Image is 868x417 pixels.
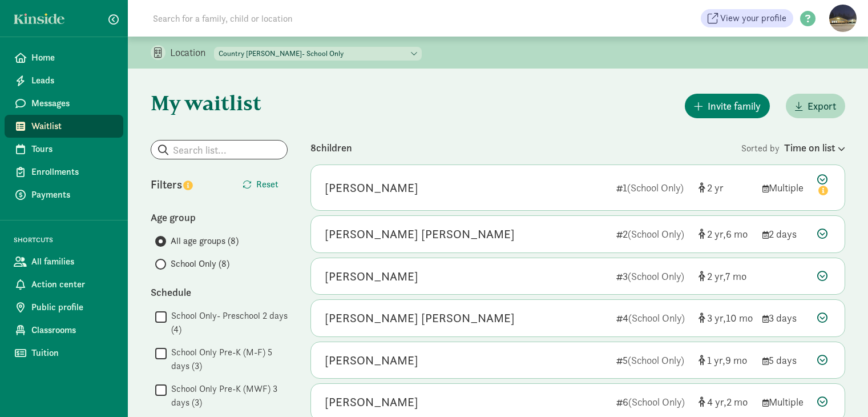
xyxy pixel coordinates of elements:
[167,382,288,410] label: School Only Pre-K (MWF) 3 days (3)
[31,278,114,291] span: Action center
[616,180,689,195] div: 1
[151,141,287,159] input: Search list...
[762,226,808,242] div: 2 days
[325,225,515,243] div: Coen Christenson
[707,270,725,283] span: 2
[616,268,689,284] div: 3
[31,346,114,360] span: Tuition
[325,351,418,370] div: Arush Singh
[762,394,808,410] div: Multiple
[699,226,753,242] div: [object Object]
[5,319,123,342] a: Classrooms
[5,115,123,138] a: Waitlist
[151,284,288,300] div: Schedule
[31,97,114,110] span: Messages
[170,46,214,59] p: Location
[628,227,684,240] span: (School Only)
[708,98,761,114] span: Invite family
[762,352,808,368] div: 5 days
[325,179,418,197] div: Poppy McGrath
[5,342,123,364] a: Tuition
[616,394,689,410] div: 6
[685,94,770,118] button: Invite family
[5,92,123,115] a: Messages
[726,311,753,324] span: 10
[699,310,753,326] div: [object Object]
[725,354,747,367] span: 9
[171,257,229,271] span: School Only (8)
[31,300,114,314] span: Public profile
[701,9,793,27] a: View your profile
[233,173,288,196] button: Reset
[762,310,808,326] div: 3 days
[627,181,684,194] span: (School Only)
[786,94,845,118] button: Export
[151,210,288,225] div: Age group
[31,119,114,133] span: Waitlist
[726,395,748,408] span: 2
[146,7,466,30] input: Search for a family, child or location
[256,178,278,191] span: Reset
[310,140,741,155] div: 8 children
[5,296,123,319] a: Public profile
[31,165,114,179] span: Enrollments
[31,188,114,202] span: Payments
[628,270,684,283] span: (School Only)
[5,250,123,273] a: All families
[171,234,239,248] span: All age groups (8)
[616,352,689,368] div: 5
[808,98,836,114] span: Export
[628,311,685,324] span: (School Only)
[151,176,219,193] div: Filters
[5,46,123,69] a: Home
[31,255,114,268] span: All families
[325,267,418,286] div: Elynnor Torres
[741,140,845,155] div: Sorted by
[5,138,123,161] a: Tours
[707,181,724,194] span: 2
[325,393,418,411] div: Sterling Esquivel
[5,273,123,296] a: Action center
[699,268,753,284] div: [object Object]
[699,352,753,368] div: [object Object]
[699,180,753,195] div: [object Object]
[31,74,114,87] span: Leads
[707,311,726,324] span: 3
[5,69,123,92] a: Leads
[151,91,288,114] h1: My waitlist
[784,140,845,155] div: Time on list
[167,346,288,373] label: School Only Pre-K (M-F) 5 days (3)
[31,142,114,156] span: Tours
[31,51,114,65] span: Home
[720,11,786,25] span: View your profile
[811,362,868,417] iframe: Chat Widget
[5,161,123,183] a: Enrollments
[762,180,808,195] div: Multiple
[325,309,515,327] div: Jensen Schmitz
[628,395,685,408] span: (School Only)
[31,323,114,337] span: Classrooms
[616,226,689,242] div: 2
[707,395,726,408] span: 4
[167,309,288,336] label: School Only- Preschool 2 days (4)
[699,394,753,410] div: [object Object]
[707,354,725,367] span: 1
[5,183,123,206] a: Payments
[616,310,689,326] div: 4
[726,227,748,240] span: 6
[628,354,684,367] span: (School Only)
[725,270,746,283] span: 7
[707,227,726,240] span: 2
